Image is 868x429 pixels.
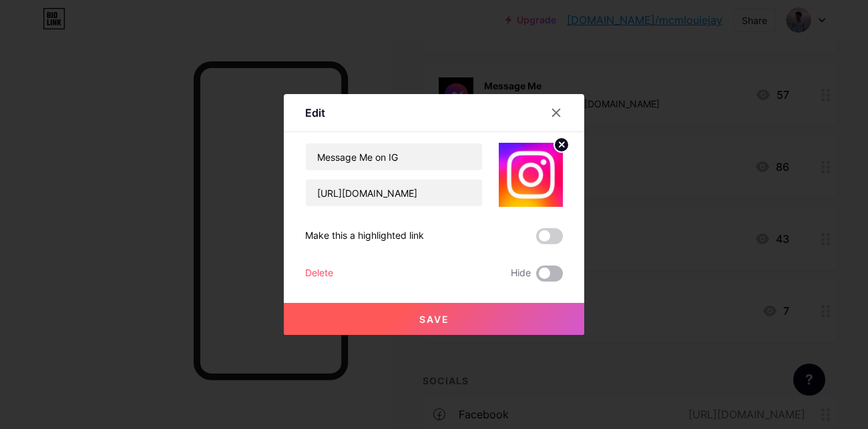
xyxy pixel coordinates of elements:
[305,228,424,244] div: Make this a highlighted link
[511,266,531,282] span: Hide
[419,314,449,325] span: Save
[306,179,482,206] input: URL
[499,143,563,207] img: link_thumbnail
[306,143,482,170] input: Title
[284,303,584,335] button: Save
[305,266,333,282] div: Delete
[305,105,325,121] div: Edit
